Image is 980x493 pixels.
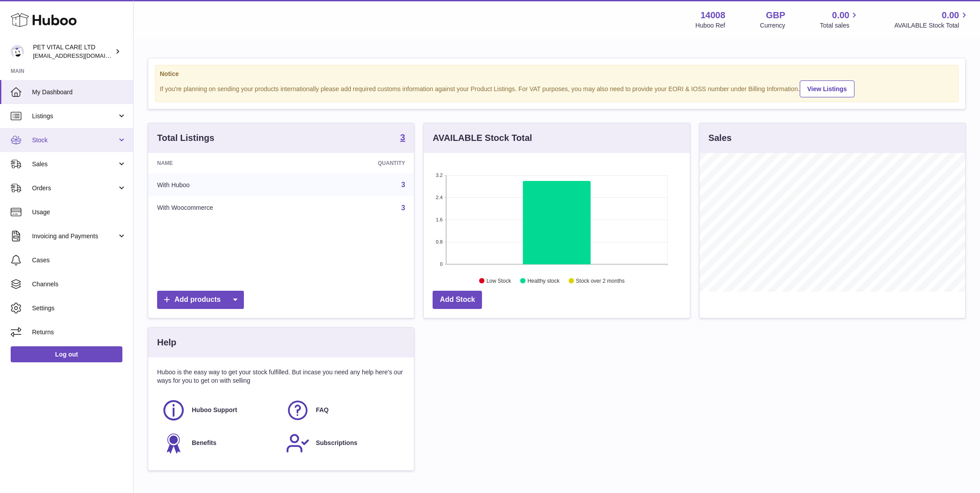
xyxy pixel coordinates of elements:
[433,132,532,144] h3: AVAILABLE Stock Total
[32,184,117,192] span: Orders
[433,291,482,309] a: Add Stock
[401,181,405,188] a: 3
[148,173,313,196] td: With Huboo
[32,88,126,96] span: My Dashboard
[316,439,357,447] span: Subscriptions
[192,406,237,414] span: Huboo Support
[894,21,969,30] span: AVAILABLE Stock Total
[766,9,785,21] strong: GBP
[32,328,126,337] span: Returns
[576,278,624,284] text: Stock over 2 months
[11,45,24,58] img: petvitalcare@gmail.com
[313,153,414,173] th: Quantity
[157,337,176,349] h3: Help
[800,80,854,97] a: View Listings
[32,256,126,265] span: Cases
[160,70,954,78] strong: Notice
[160,79,954,97] div: If you're planning on sending your products internationally please add required customs informati...
[440,261,443,267] text: 0
[192,439,216,447] span: Benefits
[316,406,329,414] span: FAQ
[32,280,126,289] span: Channels
[33,52,131,59] span: [EMAIL_ADDRESS][DOMAIN_NAME]
[32,208,126,216] span: Usage
[760,21,786,30] div: Currency
[157,368,405,385] p: Huboo is the easy way to get your stock fulfilled. But incase you need any help here's our ways f...
[942,9,959,21] span: 0.00
[286,398,401,422] a: FAQ
[400,133,405,144] a: 3
[11,346,122,362] a: Log out
[32,136,117,144] span: Stock
[820,21,859,30] span: Total sales
[486,278,511,284] text: Low Stock
[157,132,215,144] h3: Total Listings
[436,239,443,244] text: 0.8
[32,112,117,120] span: Listings
[832,9,850,21] span: 0.00
[32,232,117,240] span: Invoicing and Payments
[696,21,725,30] div: Huboo Ref
[148,153,313,173] th: Name
[820,9,859,30] a: 0.00 Total sales
[32,304,126,313] span: Settings
[32,160,117,168] span: Sales
[157,291,244,309] a: Add products
[436,195,443,200] text: 2.4
[33,43,113,60] div: PET VITAL CARE LTD
[401,204,405,212] a: 3
[286,431,401,455] a: Subscriptions
[527,278,560,284] text: Healthy stock
[436,172,443,178] text: 3.2
[701,9,725,21] strong: 14008
[400,133,405,142] strong: 3
[148,196,313,220] td: With Woocommerce
[894,9,969,30] a: 0.00 AVAILABLE Stock Total
[436,217,443,222] text: 1.6
[162,431,277,455] a: Benefits
[709,132,732,144] h3: Sales
[162,398,277,422] a: Huboo Support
